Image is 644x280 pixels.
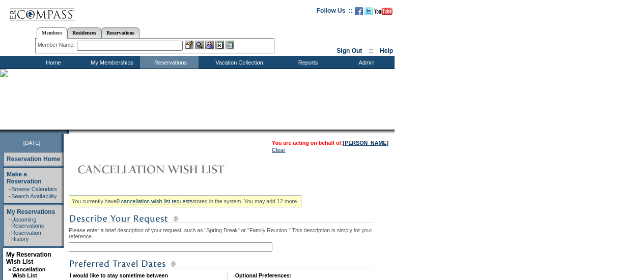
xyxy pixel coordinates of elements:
[205,41,214,49] img: Impersonate
[365,10,373,16] a: Follow us on Twitter
[38,41,77,49] div: Member Name:
[9,216,10,229] td: ·
[11,193,57,199] a: Search Availability
[101,27,139,38] a: Reservations
[343,140,388,146] a: [PERSON_NAME]
[317,6,353,18] td: Follow Us ::
[235,272,292,278] b: Optional Preferences:
[117,198,192,204] a: 0 cancellation wish list requests
[272,140,388,146] span: You are acting on behalf of:
[69,159,272,179] img: Cancellation Wish List
[355,10,363,16] a: Become our fan on Facebook
[355,7,363,15] img: Become our fan on Facebook
[67,27,101,38] a: Residences
[9,230,10,242] td: ·
[380,47,393,54] a: Help
[369,47,373,54] span: ::
[11,216,44,229] a: Upcoming Reservations
[69,195,301,207] div: You currently have stored in the system. You may add 12 more.
[199,56,277,69] td: Vacation Collection
[23,56,81,69] td: Home
[9,193,10,199] td: ·
[7,155,60,163] a: Reservation Home
[11,230,41,242] a: Reservation History
[7,171,42,185] a: Make a Reservation
[185,41,193,49] img: b_edit.gif
[69,130,70,134] img: blank.gif
[11,186,57,192] a: Browse Calendars
[337,47,362,54] a: Sign Out
[9,186,10,192] td: ·
[6,251,51,265] a: My Reservation Wish List
[65,130,69,134] img: promoShadowLeftCorner.gif
[81,56,140,69] td: My Memberships
[374,8,393,15] img: Subscribe to our YouTube Channel
[226,41,234,49] img: b_calculator.gif
[12,266,45,278] a: Cancellation Wish List
[23,140,41,146] span: [DATE]
[140,56,199,69] td: Reservations
[37,27,68,39] a: Members
[7,208,55,215] a: My Reservations
[374,10,393,16] a: Subscribe to our YouTube Channel
[336,56,395,69] td: Admin
[195,41,204,49] img: View
[70,272,168,278] b: I would like to stay sometime between
[272,147,285,153] a: Clear
[215,41,224,49] img: Reservations
[365,7,373,15] img: Follow us on Twitter
[8,266,11,272] b: »
[277,56,336,69] td: Reports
